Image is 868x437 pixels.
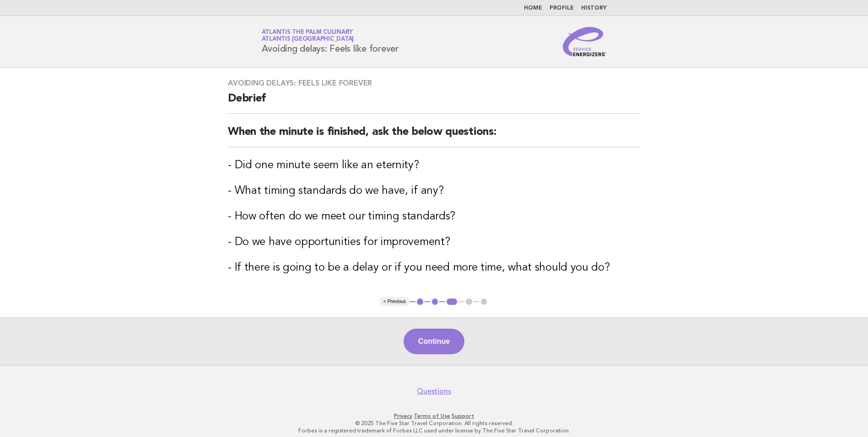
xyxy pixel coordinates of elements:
[228,261,640,275] h3: - If there is going to be a delay or if you need more time, what should you do?
[415,297,425,306] button: 1
[154,427,714,434] p: Forbes is a registered trademark of Forbes LLC used under license by The Five Star Travel Corpora...
[228,91,640,114] h2: Debrief
[228,125,640,147] h2: When the minute is finished, ask the below questions:
[154,412,714,420] p: · ·
[262,37,354,43] span: Atlantis [GEOGRAPHIC_DATA]
[154,420,714,427] p: © 2025 The Five Star Travel Corporation. All rights reserved.
[524,5,542,11] a: Home
[445,297,458,306] button: 3
[404,329,464,354] button: Continue
[550,5,574,11] a: Profile
[452,413,474,419] a: Support
[228,79,640,88] h3: Avoiding delays: Feels like forever
[380,297,410,306] button: < Previous
[262,29,354,42] a: Atlantis The Palm CulinaryAtlantis [GEOGRAPHIC_DATA]
[394,413,412,419] a: Privacy
[417,387,451,396] a: Questions
[431,297,440,306] button: 2
[228,235,640,250] h3: - Do we have opportunities for improvement?
[228,158,640,173] h3: - Did one minute seem like an eternity?
[228,184,640,198] h3: - What timing standards do we have, if any?
[581,5,607,11] a: History
[262,30,399,53] h1: Avoiding delays: Feels like forever
[563,27,607,56] img: Service Energizers
[414,413,450,419] a: Terms of Use
[228,209,640,224] h3: - How often do we meet our timing standards?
